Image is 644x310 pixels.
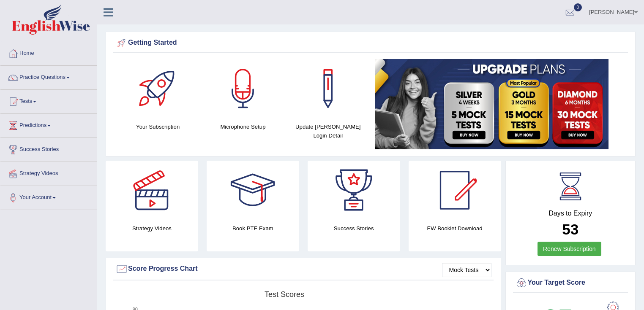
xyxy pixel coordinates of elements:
a: Tests [0,90,97,111]
h4: Book PTE Exam [207,224,299,233]
h4: Success Stories [308,224,400,233]
h4: EW Booklet Download [409,224,501,233]
a: Home [0,42,97,63]
a: Your Account [0,186,97,207]
span: 0 [574,3,582,11]
a: Renew Subscription [538,242,601,256]
h4: Your Subscription [120,122,196,131]
h4: Update [PERSON_NAME] Login Detail [290,122,366,140]
div: Score Progress Chart [115,263,491,275]
h4: Strategy Videos [106,224,198,233]
div: Your Target Score [515,277,626,289]
a: Practice Questions [0,66,97,87]
div: Getting Started [115,37,626,49]
b: 53 [562,221,579,237]
a: Predictions [0,114,97,135]
tspan: Test scores [265,290,304,299]
a: Strategy Videos [0,162,97,183]
a: Success Stories [0,138,97,159]
img: small5.jpg [375,59,609,149]
h4: Microphone Setup [205,122,281,131]
h4: Days to Expiry [515,210,626,217]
